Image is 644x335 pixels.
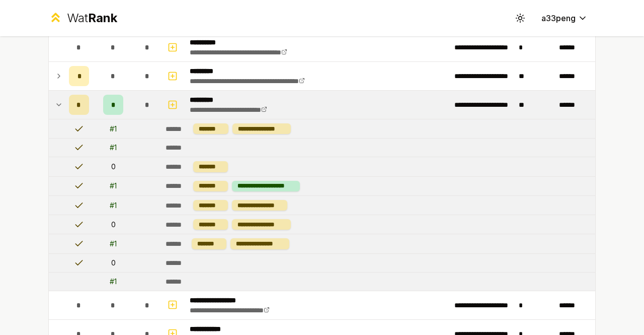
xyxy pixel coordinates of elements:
span: Rank [88,11,117,25]
div: # 1 [110,181,117,191]
div: # 1 [110,277,117,287]
div: # 1 [110,239,117,249]
button: a33peng [533,9,596,27]
td: 0 [93,254,133,272]
a: WatRank [48,10,117,26]
td: 0 [93,215,133,234]
span: a33peng [541,12,576,24]
div: # 1 [110,124,117,134]
div: # 1 [110,200,117,211]
div: # 1 [110,143,117,153]
td: 0 [93,157,133,176]
div: Wat [67,10,117,26]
